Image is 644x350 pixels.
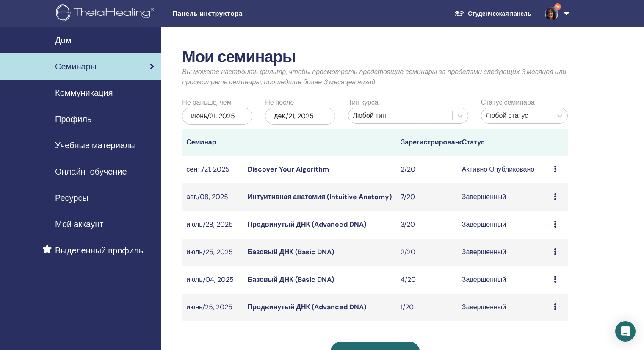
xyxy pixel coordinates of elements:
td: 2/20 [396,239,458,266]
span: Семинары [55,60,97,73]
th: Зарегистрировано [396,129,458,156]
a: Discover Your Algorithm [248,165,329,174]
td: авг./08, 2025 [182,183,243,211]
span: Профиль [55,113,91,125]
div: Любой статус [486,111,547,121]
img: default.jpg [545,7,558,20]
td: 2/20 [396,156,458,183]
td: сент./21, 2025 [182,156,243,183]
label: Статус семинара [481,97,535,108]
td: июнь/25, 2025 [182,294,243,321]
label: Тип курса [348,97,378,108]
label: Не раньше, чем [182,97,231,108]
td: июль/04, 2025 [182,266,243,294]
span: Онлайн-обучение [55,165,127,178]
p: Вы можете настроить фильтр, чтобы просмотреть предстоящие семинары за пределами следующих 3 месяц... [182,67,568,87]
span: Учебные материалы [55,139,136,152]
a: Интуитивная анатомия (Intuitive Anatomy) [248,192,392,201]
span: Мой аккаунт [55,218,103,231]
a: Базовый ДНК (Basic DNA) [248,247,334,256]
span: 9+ [554,3,561,10]
span: Ресурсы [55,192,88,204]
th: Статус [458,129,550,156]
td: Завершенный [458,266,550,294]
td: Завершенный [458,183,550,211]
td: 4/20 [396,266,458,294]
span: Выделенный профиль [55,244,143,257]
div: дек./21, 2025 [265,108,335,125]
th: Семинар [182,129,243,156]
td: 7/20 [396,183,458,211]
span: Коммуникация [55,86,113,99]
a: Продвинутый ДНК (Advanced DNA) [248,220,366,229]
td: 1/20 [396,294,458,321]
div: июнь/21, 2025 [182,108,252,125]
td: Завершенный [458,239,550,266]
td: 3/20 [396,211,458,239]
label: Не после [265,97,294,108]
img: graduation-cap-white.svg [454,10,464,17]
img: logo.png [56,4,157,23]
a: Базовый ДНК (Basic DNA) [248,275,334,284]
span: Панель инструктора [172,9,299,18]
td: июль/28, 2025 [182,211,243,239]
td: Завершенный [458,211,550,239]
span: Дом [55,34,72,47]
a: Продвинутый ДНК (Advanced DNA) [248,303,366,311]
td: Активно Опубликовано [458,156,550,183]
td: Завершенный [458,294,550,321]
td: июль/25, 2025 [182,239,243,266]
div: Open Intercom Messenger [615,321,636,342]
a: Студенческая панель [448,6,538,22]
div: Любой тип [353,111,448,121]
h2: Мои семинары [182,47,568,67]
